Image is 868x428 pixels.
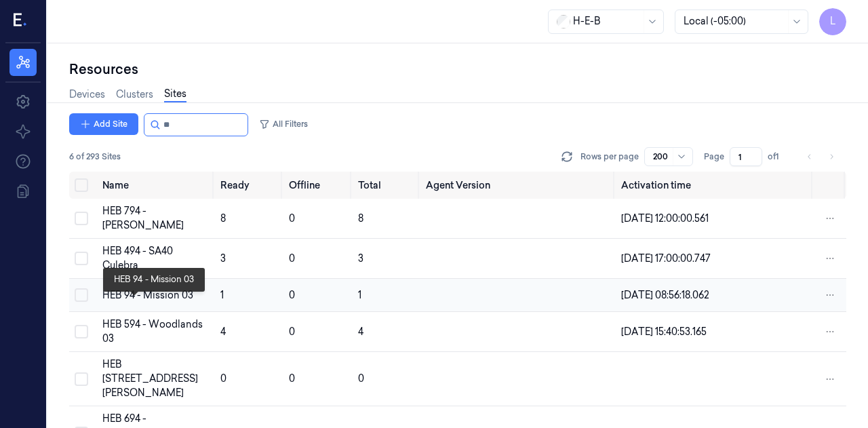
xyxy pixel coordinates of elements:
[102,357,210,400] div: HEB [STREET_ADDRESS][PERSON_NAME]
[69,60,846,79] div: Resources
[69,151,121,163] span: 6 of 293 Sites
[616,172,814,199] th: Activation time
[164,87,186,102] a: Sites
[75,178,88,192] button: Select all
[289,252,295,265] span: 0
[621,289,709,301] span: [DATE] 08:56:18.062
[75,212,88,225] button: Select row
[102,204,210,233] div: HEB 794 - [PERSON_NAME]
[283,172,353,199] th: Offline
[289,326,295,338] span: 0
[358,212,363,225] span: 8
[621,326,707,338] span: [DATE] 15:40:53.165
[621,212,709,225] span: [DATE] 12:00:00.561
[358,289,361,301] span: 1
[75,325,88,338] button: Select row
[220,326,226,338] span: 4
[289,289,295,301] span: 0
[220,289,224,301] span: 1
[358,252,363,265] span: 3
[254,113,313,135] button: All Filters
[289,212,295,225] span: 0
[75,252,88,265] button: Select row
[220,212,226,225] span: 8
[420,172,616,199] th: Agent Version
[69,87,105,102] a: Devices
[102,317,210,346] div: HEB 594 - Woodlands 03
[220,372,226,385] span: 0
[800,147,841,166] nav: pagination
[358,326,363,338] span: 4
[75,372,88,386] button: Select row
[116,87,153,102] a: Clusters
[75,288,88,302] button: Select row
[580,151,639,163] p: Rows per page
[69,113,138,135] button: Add Site
[768,151,789,163] span: of 1
[102,288,210,303] div: HEB 94 - Mission 03
[621,252,711,265] span: [DATE] 17:00:00.747
[358,372,364,385] span: 0
[102,244,210,273] div: HEB 494 - SA40 Culebra
[819,8,846,35] button: L
[215,172,283,199] th: Ready
[353,172,420,199] th: Total
[97,172,215,199] th: Name
[220,252,226,265] span: 3
[289,372,295,385] span: 0
[704,151,724,163] span: Page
